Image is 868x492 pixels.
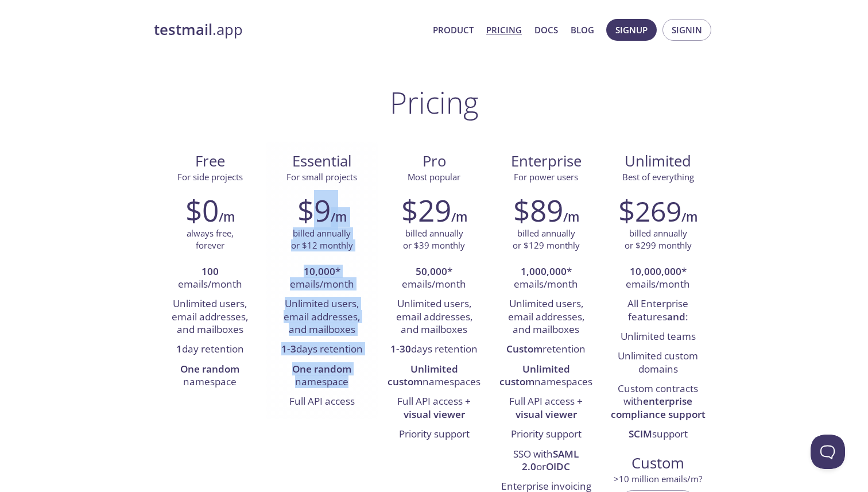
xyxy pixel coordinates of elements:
li: Unlimited users, email addresses, and mailboxes [499,295,594,340]
span: For small projects [286,171,357,183]
li: days retention [274,340,369,359]
li: namespaces [386,360,481,393]
a: Product [433,22,474,37]
h6: /m [331,207,347,227]
li: namespaces [499,360,594,393]
h2: $29 [401,193,451,227]
li: namespace [274,360,369,393]
span: Custom [611,454,705,473]
li: * emails/month [611,262,706,295]
p: always free, forever [187,227,234,252]
strong: enterprise compliance support [611,394,706,420]
li: Unlimited users, email addresses, and mailboxes [162,295,257,340]
span: Enterprise [499,152,593,171]
strong: 100 [201,265,219,278]
span: > 10 million emails/m? [614,473,702,485]
li: Full API access [274,392,369,412]
strong: and [667,310,685,323]
li: * emails/month [499,262,594,295]
span: For side projects [177,171,243,183]
li: Priority support [386,425,481,444]
a: Docs [534,22,558,37]
span: Signin [672,22,702,37]
li: emails/month [162,262,257,295]
p: billed annually or $12 monthly [291,227,353,252]
h2: $9 [297,193,331,227]
strong: OIDC [546,460,570,473]
li: Priority support [499,425,594,444]
p: billed annually or $39 monthly [403,227,465,252]
p: billed annually or $299 monthly [625,227,692,252]
a: Blog [571,22,594,37]
iframe: Help Scout Beacon - Open [811,435,845,469]
span: 269 [635,192,681,230]
strong: 1 [176,342,182,355]
h6: /m [451,207,467,227]
strong: testmail [154,20,212,40]
h6: /m [563,207,579,227]
li: Unlimited teams [611,327,706,347]
h2: $0 [185,193,219,227]
strong: Unlimited custom [499,362,570,388]
li: All Enterprise features : [611,295,706,327]
span: Essential [275,152,369,171]
span: Signup [615,22,648,37]
span: Unlimited [625,151,691,171]
li: SSO with or [499,445,594,478]
strong: Custom [506,342,542,355]
strong: visual viewer [516,408,577,421]
strong: 50,000 [416,265,447,278]
li: Full API access + [386,392,481,425]
span: Free [163,152,257,171]
strong: 1-30 [390,342,411,355]
li: Unlimited custom domains [611,347,706,379]
li: * emails/month [386,262,481,295]
strong: SAML 2.0 [522,447,579,473]
p: billed annually or $129 monthly [513,227,580,252]
strong: One random [292,362,351,375]
li: support [611,425,706,444]
strong: visual viewer [404,408,465,421]
strong: Unlimited custom [387,362,458,388]
li: Unlimited users, email addresses, and mailboxes [386,295,481,340]
li: * emails/month [274,262,369,295]
h2: $89 [513,193,563,227]
strong: 1,000,000 [521,265,567,278]
strong: One random [180,362,239,375]
span: Best of everything [622,171,694,183]
li: retention [499,340,594,359]
strong: 10,000,000 [630,265,681,278]
a: testmail.app [154,20,424,40]
strong: SCIM [629,427,652,440]
li: Full API access + [499,392,594,425]
h6: /m [219,207,235,227]
h2: $ [618,193,681,227]
h6: /m [681,207,697,227]
button: Signup [606,19,657,41]
li: day retention [162,340,257,359]
strong: 10,000 [304,265,335,278]
button: Signin [662,19,711,41]
li: Custom contracts with [611,379,706,425]
li: namespace [162,360,257,393]
span: Pro [387,152,480,171]
span: Most popular [408,171,460,183]
a: Pricing [486,22,522,37]
li: days retention [386,340,481,359]
span: For power users [514,171,578,183]
h1: Pricing [390,85,479,119]
strong: 1-3 [281,342,296,355]
li: Unlimited users, email addresses, and mailboxes [274,295,369,340]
